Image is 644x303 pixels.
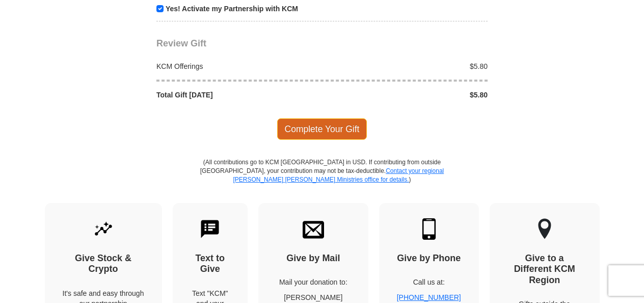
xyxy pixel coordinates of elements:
[151,90,323,100] div: Total Gift [DATE]
[322,90,493,100] div: $5.80
[191,253,230,275] h4: Text to Give
[507,253,582,286] h4: Give to a Different KCM Region
[303,218,324,240] img: envelope.svg
[397,253,461,264] h4: Give by Phone
[151,61,323,71] div: KCM Offerings
[397,277,461,287] p: Call us at:
[93,218,114,240] img: give-by-stock.svg
[166,5,298,13] strong: Yes! Activate my Partnership with KCM
[418,218,440,240] img: mobile.svg
[397,293,461,301] a: [PHONE_NUMBER]
[322,61,493,71] div: $5.80
[156,38,206,48] span: Review Gift
[276,253,351,264] h4: Give by Mail
[199,218,221,240] img: text-to-give.svg
[63,253,144,275] h4: Give Stock & Crypto
[276,277,351,287] p: Mail your donation to:
[538,218,552,240] img: other-region
[277,118,367,140] span: Complete Your Gift
[200,158,444,203] p: (All contributions go to KCM [GEOGRAPHIC_DATA] in USD. If contributing from outside [GEOGRAPHIC_D...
